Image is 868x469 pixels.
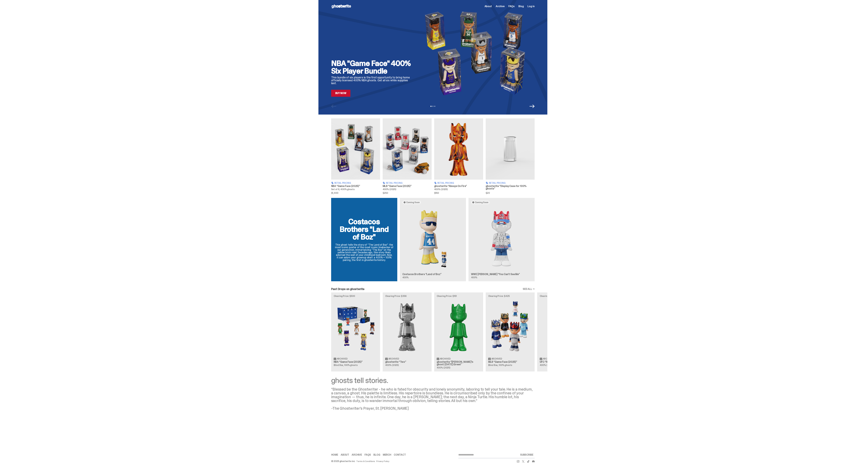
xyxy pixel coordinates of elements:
[383,292,432,371] a: Clearing Price: $356 Two Archived
[486,292,535,371] a: Clearing Price: $425 Game Face (2025) Archived
[518,5,524,8] a: Blog
[537,292,586,371] a: Clearing Price: $150 Ruby Archived
[376,460,389,462] a: Privacy Policy
[331,90,351,97] a: Buy Now
[331,454,338,456] a: Home
[488,295,532,297] p: Clearing Price: $425
[485,5,492,8] a: About
[434,192,483,194] span: $150
[331,76,414,85] p: This bundle of six players is the first opportunity to bring home officially licensed 400% NBA gh...
[334,361,378,363] h3: NBA “Game Face (2025)”
[488,364,498,367] span: Blind Box,
[331,188,355,191] span: Set of 6, 400% ghosts
[437,295,481,297] p: Clearing Price: $151
[383,185,432,187] h3: MLB “Game Face (2025)”
[383,188,396,191] span: 400% (2025)
[489,182,506,184] span: Retail Pricing
[331,118,380,194] a: Game Face (2025) Retail Pricing
[365,454,371,456] a: FAQs
[419,10,535,97] img: NBA "Game Face" 400% Six Player Bundle
[527,5,534,8] a: Log in
[334,182,351,184] span: Retail Pricing
[385,364,399,367] span: 400% (2025)
[437,182,454,184] span: Retail Pricing
[334,295,378,297] p: Clearing Price: $500
[486,185,535,190] h3: ghostwrite “Display Case for 100% ghosts”
[434,118,483,194] a: Always On Fire Retail Pricing
[383,192,432,194] span: $250
[432,106,433,107] button: View slide 2
[385,361,429,363] h3: ghostwrite “Two”
[383,118,432,194] a: Game Face (2025) Retail Pricing
[331,118,380,180] img: Game Face (2025)
[543,358,554,360] span: Archived
[331,185,380,187] h3: NBA “Game Face (2025)”
[431,106,431,107] button: View slide 1
[331,292,380,371] a: Clearing Price: $500 Game Face (2025) Archived
[402,276,409,279] span: 400%
[437,366,450,369] span: 400% (2025)
[331,59,414,75] h2: NBA "Game Face" 400% Six Player Bundle
[475,201,488,204] span: Coming Soon
[488,300,532,355] img: Game Face (2025)
[440,358,451,360] span: Archived
[334,364,344,367] span: Blind Box,
[434,185,483,187] h3: ghostwrite “Always On Fire”
[331,192,380,194] span: $1,400
[523,288,535,290] a: SEE ALL →
[335,244,393,261] p: This ghost tells the story of “The Land of Boz”: the most iconic poster of the most iconic lineba...
[383,118,432,180] img: Game Face (2025)
[402,207,463,270] img: Land of Boz
[437,300,481,355] img: Schrödinger's ghost: Sunday Green
[519,452,535,458] button: SUBSCRIBE
[341,454,349,456] a: About
[331,288,365,290] h2: Past Drops on ghostwrite
[402,273,463,276] h3: Costacos Brothers “Land of Boz”
[406,201,420,204] span: Coming Soon
[386,182,403,184] span: Retail Pricing
[434,106,435,107] button: View slide 3
[471,273,532,276] h3: WWE [PERSON_NAME] “You Can't See Me”
[540,300,584,355] img: Ruby
[486,118,535,180] img: Display Case for 100% ghosts
[334,300,378,355] img: Game Face (2025)
[335,218,393,241] h2: Costacos Brothers "Land of Boz"
[540,361,584,363] h3: UFC “Ruby”
[496,5,505,8] a: Archive
[383,454,391,456] a: Merch
[486,192,535,194] span: $20
[385,300,429,355] img: Two
[352,454,362,456] a: Archive
[373,454,380,456] a: Blog
[508,5,515,8] a: FAQs
[540,295,584,297] p: Clearing Price: $150
[434,188,448,191] span: 400% (2025)
[331,377,535,384] div: ghosts tell stories.
[437,361,481,366] h3: ghostwrite “[PERSON_NAME]'s ghost: [DATE] Green”
[471,207,532,270] img: You Can't See Me
[388,358,399,360] span: Archived
[434,292,483,371] a: Clearing Price: $151 Schrödinger's ghost: Sunday Green Archived
[530,104,535,109] button: Next
[337,358,348,360] span: Archived
[471,276,477,279] span: 400%
[385,295,429,297] p: Clearing Price: $356
[331,460,355,462] div: © 2025 ghostwrite inc
[344,364,358,367] span: 100% ghosts
[486,118,535,194] a: Display Case for 100% ghosts Retail Pricing
[434,118,483,180] img: Always On Fire
[356,460,375,462] a: Terms & Conditions
[488,361,532,363] h3: MLB “Game Face (2025)”
[331,387,535,410] div: “Blessed be the Ghostwriter - he who is fated for obscurity and lonely anonymity, laboring to tel...
[499,364,512,367] span: 100% ghosts
[394,454,406,456] a: Contact
[540,364,553,367] span: 400% (2025)
[491,358,502,360] span: Archived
